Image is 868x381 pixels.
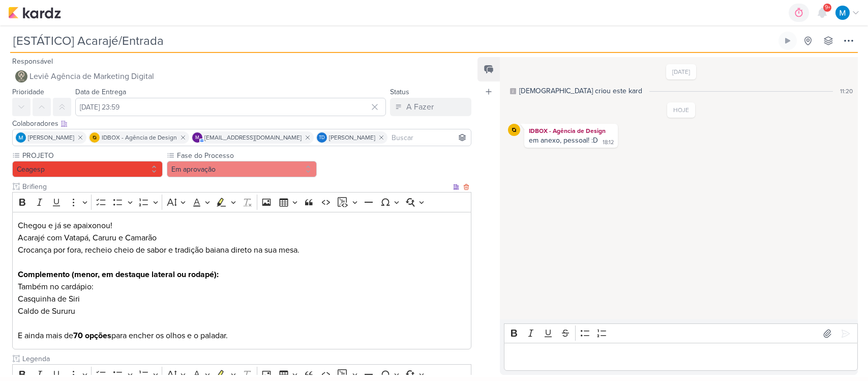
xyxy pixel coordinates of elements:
[18,293,466,305] p: Casquinha de Siri
[12,212,471,350] div: Editor editing area: main
[204,133,302,142] span: [EMAIL_ADDRESS][DOMAIN_NAME]
[784,37,792,45] div: Ligar relógio
[329,133,375,142] span: [PERSON_NAME]
[12,192,471,212] div: Editor toolbar
[75,88,126,96] label: Data de Entrega
[835,6,850,20] img: MARIANA MIRANDA
[20,181,451,192] input: Texto sem título
[18,305,466,317] p: Caldo de Sururu
[529,136,598,145] div: em anexo, pessoal! :D
[504,343,858,371] div: Editor editing area: main
[526,126,616,136] div: IDBOX - Agência de Design
[10,32,776,50] input: Kard Sem Título
[319,135,325,141] p: Td
[20,353,471,364] input: Texto sem título
[12,118,471,129] div: Colaboradores
[176,150,317,161] label: Fase do Processo
[508,124,520,136] img: IDBOX - Agência de Design
[519,86,642,96] div: [DEMOGRAPHIC_DATA] criou este kard
[390,88,409,96] label: Status
[390,98,471,116] button: A Fazer
[12,57,53,66] label: Responsável
[16,132,26,143] img: MARIANA MIRANDA
[18,220,466,256] p: Chegou e já se apaixonou! Acarajé com Vatapá, Caruru e Camarão Crocança por fora, recheio cheio d...
[75,98,386,116] input: Select a date
[840,87,853,96] div: 11:20
[8,7,61,19] img: kardz.app
[89,132,100,143] img: IDBOX - Agência de Design
[504,323,858,343] div: Editor toolbar
[102,133,177,142] span: IDBOX - Agência de Design
[18,317,466,342] p: E ainda mais de para encher os olhos e o paladar.
[825,4,830,12] span: 9+
[29,70,154,83] span: Leviê Agência de Marketing Digital
[18,269,219,280] strong: Complemento (menor, em destaque lateral ou rodapé):
[28,133,74,142] span: [PERSON_NAME]
[603,139,614,147] div: 18:12
[12,161,163,177] button: Ceagesp
[167,161,317,177] button: Em aprovação
[18,268,466,293] p: Também no cardápio:
[195,135,199,141] p: m
[317,132,327,143] div: Thais de carvalho
[390,131,469,144] input: Buscar
[15,70,27,83] img: Leviê Agência de Marketing Digital
[12,88,44,96] label: Prioridade
[192,132,202,143] div: mlegnaioli@gmail.com
[12,67,471,86] button: Leviê Agência de Marketing Digital
[406,101,434,113] div: A Fazer
[21,150,163,161] label: PROJETO
[73,331,111,341] strong: 70 opções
